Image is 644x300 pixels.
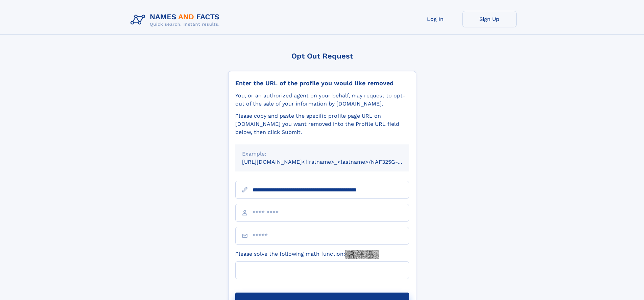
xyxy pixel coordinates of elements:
a: Sign Up [462,11,517,27]
div: Enter the URL of the profile you would like removed [235,79,409,87]
div: Opt Out Request [228,52,416,60]
div: Example: [242,150,402,158]
img: Logo Names and Facts [128,11,225,29]
small: [URL][DOMAIN_NAME]<firstname>_<lastname>/NAF325G-xxxxxxxx [242,159,422,165]
div: You, or an authorized agent on your behalf, may request to opt-out of the sale of your informatio... [235,92,409,108]
label: Please solve the following math function: [235,250,379,259]
a: Log In [408,11,462,27]
div: Please copy and paste the specific profile page URL on [DOMAIN_NAME] you want removed into the Pr... [235,112,409,136]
